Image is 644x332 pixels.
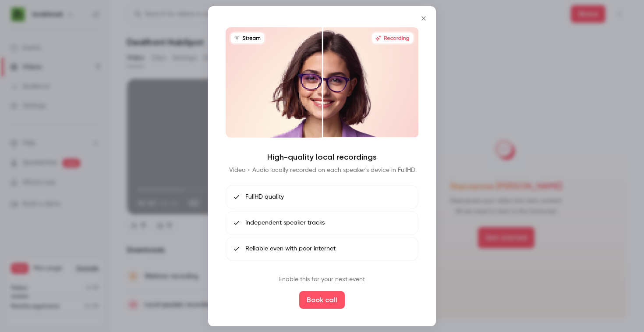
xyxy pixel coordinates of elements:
span: Reliable even with poor internet [245,244,336,253]
h4: High-quality local recordings [267,152,377,162]
span: Independent speaker tracks [245,218,325,228]
p: Video + Audio locally recorded on each speaker's device in FullHD [229,166,415,175]
p: Enable this for your next event [279,275,365,284]
span: FullHD quality [245,193,284,202]
button: Book call [299,291,345,309]
button: Close [415,9,432,27]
